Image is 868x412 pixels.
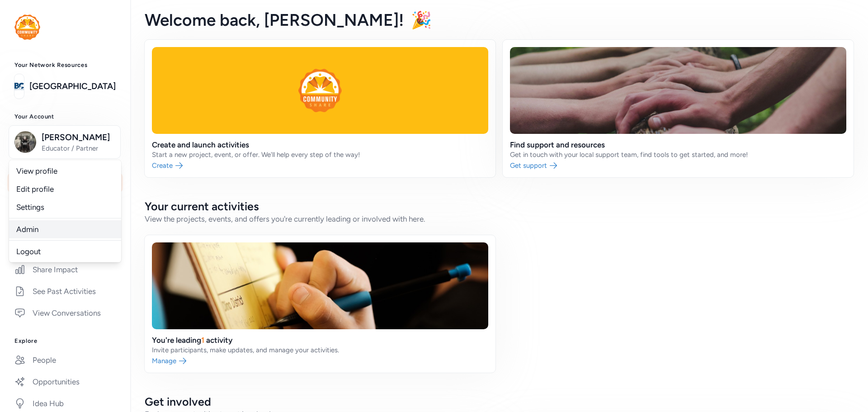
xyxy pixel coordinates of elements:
img: logo [14,76,24,96]
a: Close Activities [7,238,123,258]
img: logo [14,14,40,40]
a: [GEOGRAPHIC_DATA] [29,80,116,93]
h3: Explore [14,337,116,345]
a: Home [7,173,123,193]
a: See Past Activities [7,281,123,301]
a: View Conversations [7,303,123,323]
button: [PERSON_NAME]Educator / Partner [9,125,121,159]
span: Welcome back , [PERSON_NAME]! [145,10,404,30]
a: People [7,350,123,370]
a: Create and Connect1 [7,216,123,236]
span: 🎉 [411,10,432,30]
a: Logout [9,242,121,260]
a: Settings [9,198,121,216]
span: [PERSON_NAME] [42,131,115,144]
a: Admin [9,220,121,238]
a: Share Impact [7,260,123,279]
div: View the projects, events, and offers you're currently leading or involved with here. [145,213,854,224]
h3: Your Account [14,113,116,120]
a: Edit profile [9,180,121,198]
a: View profile [9,162,121,180]
h3: Your Network Resources [14,62,116,69]
h2: Get involved [145,394,854,409]
div: [PERSON_NAME]Educator / Partner [9,160,121,262]
span: Educator / Partner [42,144,115,153]
h2: Your current activities [145,199,854,213]
a: Opportunities [7,372,123,392]
a: Respond to Invites [7,194,123,214]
